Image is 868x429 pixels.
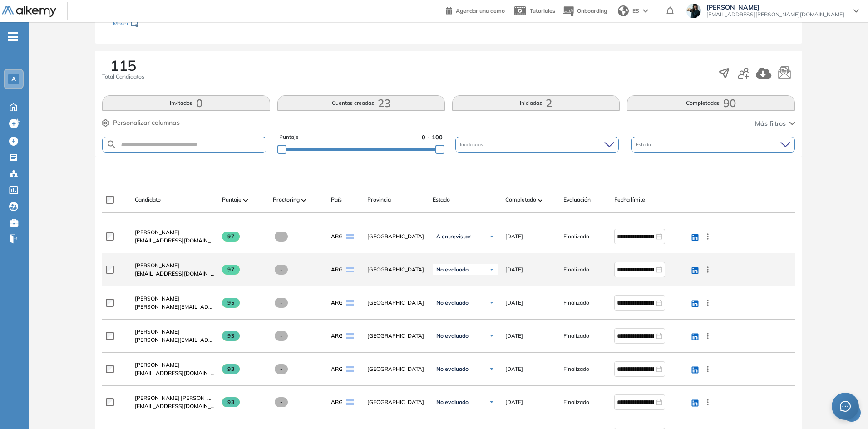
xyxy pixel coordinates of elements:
a: Agendar una demo [446,5,505,15]
button: Iniciadas2 [452,95,620,111]
span: ARG [331,299,343,307]
img: ARG [346,399,354,405]
span: Más filtros [755,119,786,128]
span: Provincia [367,196,391,204]
img: ARG [346,333,354,339]
span: [DATE] [505,332,523,340]
div: Incidencias [455,137,619,153]
span: ARG [331,266,343,274]
span: [GEOGRAPHIC_DATA] [367,398,425,406]
span: Estado [433,196,450,204]
img: ARG [346,300,354,306]
span: Evaluación [563,196,591,204]
span: 95 [222,298,240,308]
a: [PERSON_NAME] [135,261,215,270]
div: Mover [113,16,204,33]
span: [PERSON_NAME][EMAIL_ADDRESS][DOMAIN_NAME] [135,336,215,344]
span: 93 [222,397,240,407]
a: [PERSON_NAME] [PERSON_NAME] [135,394,215,402]
span: ES [632,7,639,15]
button: Onboarding [562,1,607,21]
span: Puntaje [279,133,299,142]
span: [EMAIL_ADDRESS][DOMAIN_NAME] [135,237,215,245]
button: Cuentas creadas23 [277,95,445,111]
span: 93 [222,331,240,341]
span: Proctoring [273,196,300,204]
span: Agendar una demo [456,7,505,14]
span: [PERSON_NAME] [135,229,179,236]
span: Finalizado [563,299,589,307]
span: 97 [222,265,240,275]
span: [DATE] [505,266,523,274]
img: [missing "en.ARROW_ALT" translation] [243,199,248,202]
span: [EMAIL_ADDRESS][PERSON_NAME][DOMAIN_NAME] [706,11,844,18]
span: 0 - 100 [422,133,443,142]
a: [PERSON_NAME] [135,328,215,336]
span: [PERSON_NAME] [135,361,179,368]
a: [PERSON_NAME] [135,361,215,369]
button: Invitados0 [102,95,270,111]
a: [PERSON_NAME] [135,295,215,303]
span: [PERSON_NAME][EMAIL_ADDRESS][PERSON_NAME][DOMAIN_NAME] [135,303,215,311]
span: ARG [331,365,343,373]
span: [PERSON_NAME] [PERSON_NAME] [135,394,225,401]
span: Onboarding [577,7,607,14]
img: Logo [2,6,56,17]
span: - [275,364,288,374]
span: [DATE] [505,232,523,241]
span: ARG [331,398,343,406]
i: - [8,36,18,38]
span: Finalizado [563,365,589,373]
span: Fecha límite [614,196,645,204]
span: [GEOGRAPHIC_DATA] [367,299,425,307]
span: Finalizado [563,332,589,340]
span: [DATE] [505,398,523,406]
span: [GEOGRAPHIC_DATA] [367,266,425,274]
img: ARG [346,366,354,372]
span: Personalizar columnas [113,118,180,128]
span: Finalizado [563,398,589,406]
span: [PERSON_NAME] [135,295,179,302]
span: Finalizado [563,266,589,274]
span: [EMAIL_ADDRESS][DOMAIN_NAME] [135,369,215,377]
span: No evaluado [436,266,469,273]
img: world [618,5,629,16]
span: Completado [505,196,536,204]
span: message [840,401,851,412]
span: País [331,196,342,204]
img: Ícono de flecha [489,234,494,239]
span: - [275,232,288,242]
a: [PERSON_NAME] [135,228,215,237]
span: [DATE] [505,299,523,307]
span: [GEOGRAPHIC_DATA] [367,232,425,241]
img: ARG [346,267,354,272]
span: 97 [222,232,240,242]
img: arrow [643,9,648,13]
span: 93 [222,364,240,374]
span: No evaluado [436,399,469,406]
span: No evaluado [436,332,469,340]
span: No evaluado [436,299,469,306]
img: SEARCH_ALT [106,139,117,150]
img: Ícono de flecha [489,267,494,272]
span: Candidato [135,196,161,204]
button: Más filtros [755,119,795,128]
span: Estado [636,141,653,148]
img: [missing "en.ARROW_ALT" translation] [538,199,542,202]
span: A [11,75,16,83]
img: [missing "en.ARROW_ALT" translation] [301,199,306,202]
span: - [275,331,288,341]
img: Ícono de flecha [489,399,494,405]
span: ARG [331,232,343,241]
span: Tutoriales [530,7,555,14]
button: Completadas90 [627,95,794,111]
span: [DATE] [505,365,523,373]
span: [PERSON_NAME] [706,4,844,11]
button: Personalizar columnas [102,118,180,128]
span: [PERSON_NAME] [135,262,179,269]
span: [PERSON_NAME] [135,328,179,335]
span: - [275,298,288,308]
span: - [275,265,288,275]
img: ARG [346,234,354,239]
span: [GEOGRAPHIC_DATA] [367,365,425,373]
